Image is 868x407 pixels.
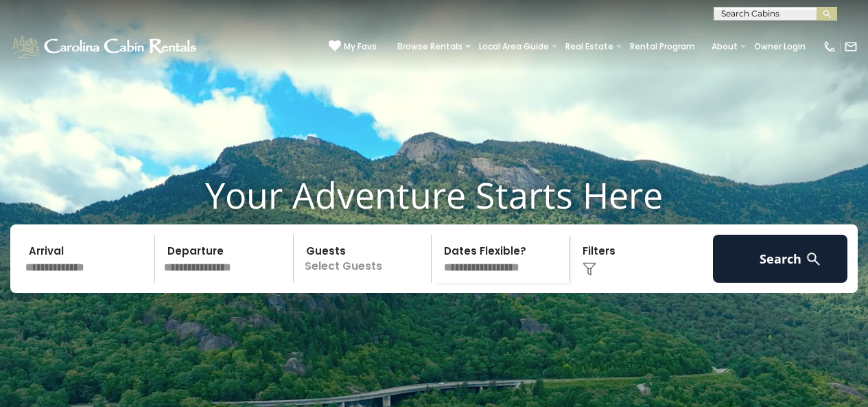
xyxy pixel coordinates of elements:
a: About [705,37,744,56]
img: White-1-1-2.png [10,33,200,60]
a: Real Estate [559,37,620,56]
span: My Favs [344,40,377,53]
p: Select Guests [298,235,432,283]
img: phone-regular-white.png [823,40,836,54]
h1: Your Adventure Starts Here [10,174,858,216]
a: My Favs [329,40,377,54]
img: filter--v1.png [583,262,596,276]
a: Rental Program [623,37,702,56]
img: mail-regular-white.png [844,40,858,54]
a: Local Area Guide [472,37,556,56]
a: Browse Rentals [390,37,469,56]
img: search-regular-white.png [805,251,822,268]
a: Owner Login [747,37,812,56]
button: Search [713,235,847,283]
